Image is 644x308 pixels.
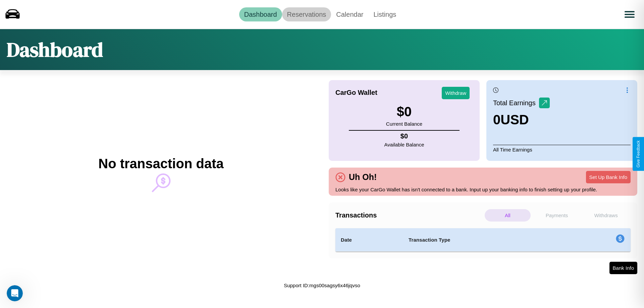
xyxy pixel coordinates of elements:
h4: $ 0 [384,132,424,140]
h2: No transaction data [98,156,223,171]
a: Reservations [282,7,331,21]
p: Current Balance [386,119,422,128]
p: All Time Earnings [493,145,631,154]
p: Withdraws [583,209,629,222]
h1: Dashboard [7,36,103,63]
h4: Transactions [335,211,483,219]
p: All [485,209,531,222]
button: Set Up Bank Info [586,171,631,183]
h4: CarGo Wallet [335,89,377,97]
h4: Transaction Type [409,236,561,244]
h4: Date [341,236,398,244]
a: Listings [368,7,401,21]
h3: 0 USD [493,112,550,127]
h4: Uh Oh! [345,172,380,182]
p: Payments [534,209,580,222]
a: Calendar [331,7,368,21]
div: Give Feedback [636,140,641,168]
p: Support ID: mgs00sagsy6x46jqvso [284,281,360,290]
button: Open menu [620,5,639,24]
a: Dashboard [239,7,282,21]
button: Bank Info [609,262,637,274]
p: Total Earnings [493,97,539,109]
p: Available Balance [384,140,424,149]
h3: $ 0 [386,104,422,119]
p: Looks like your CarGo Wallet has isn't connected to a bank. Input up your banking info to finish ... [335,185,631,194]
iframe: Intercom live chat [7,285,23,301]
table: simple table [335,228,631,252]
button: Withdraw [442,87,470,99]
